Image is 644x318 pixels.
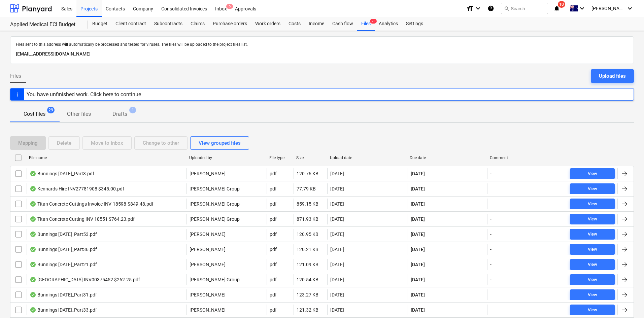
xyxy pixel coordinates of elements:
[570,289,615,300] button: View
[187,17,209,31] a: Claims
[490,277,492,282] div: -
[490,232,492,237] div: -
[270,307,277,313] div: pdf
[410,261,426,268] span: [DATE]
[487,4,494,12] i: Knowledge base
[330,247,344,252] div: [DATE]
[490,216,492,222] div: -
[30,186,36,191] div: OCR finished
[270,277,277,282] div: pdf
[30,262,36,267] div: OCR finished
[410,216,426,222] span: [DATE]
[16,50,628,58] p: [EMAIL_ADDRESS][DOMAIN_NAME]
[370,19,377,24] span: 9+
[588,306,597,314] div: View
[30,292,36,297] div: OCR finished
[297,186,316,191] div: 77.79 KB
[27,91,141,98] div: You have unfinished work. Click here to continue
[190,307,226,313] p: [PERSON_NAME]
[588,246,597,253] div: View
[297,171,318,176] div: 120.76 KB
[297,307,318,313] div: 121.32 KB
[330,216,344,222] div: [DATE]
[410,185,426,192] span: [DATE]
[10,72,21,80] span: Files
[30,171,94,176] div: Bunnings [DATE]_Part3.pdf
[297,262,318,267] div: 121.09 KB
[297,216,318,222] div: 871.93 KB
[270,186,277,191] div: pdf
[30,247,97,252] div: Bunnings [DATE]_Part36.pdf
[111,17,150,31] a: Client contract
[190,185,240,192] p: [PERSON_NAME] Group
[29,155,184,160] div: File name
[269,155,291,160] div: File type
[30,247,36,252] div: OCR finished
[30,186,124,191] div: Kennards Hire INV27781908 $345.00.pdf
[270,171,277,176] div: pdf
[190,170,226,177] p: [PERSON_NAME]
[297,247,318,252] div: 120.21 KB
[588,170,597,178] div: View
[591,6,625,11] span: [PERSON_NAME]
[588,185,597,193] div: View
[466,4,474,12] i: format_size
[410,170,426,177] span: [DATE]
[30,216,135,222] div: Titan Concrete Cutting INV 18551 $764.23.pdf
[150,17,187,31] a: Subcontracts
[410,307,426,313] span: [DATE]
[30,307,97,313] div: Bunnings [DATE]_Part33.pdf
[270,262,277,267] div: pdf
[190,136,249,150] button: View grouped files
[30,277,140,282] div: [GEOGRAPHIC_DATA] INV00375452 $262.25.pdf
[558,1,565,8] span: 10
[410,155,484,160] div: Due date
[330,232,344,237] div: [DATE]
[402,17,427,31] a: Settings
[410,246,426,253] span: [DATE]
[190,216,240,222] p: [PERSON_NAME] Group
[570,168,615,179] button: View
[588,200,597,208] div: View
[30,232,97,237] div: Bunnings [DATE]_Part53.pdf
[330,277,344,282] div: [DATE]
[270,232,277,237] div: pdf
[297,277,318,282] div: 120.54 KB
[190,201,240,207] p: [PERSON_NAME] Group
[490,201,492,207] div: -
[330,171,344,176] div: [DATE]
[410,201,426,207] span: [DATE]
[553,4,560,12] i: notifications
[570,244,615,255] button: View
[490,262,492,267] div: -
[30,201,36,207] div: OCR finished
[578,4,586,12] i: keyboard_arrow_down
[30,232,36,237] div: OCR finished
[284,17,305,31] div: Costs
[199,139,241,147] div: View grouped files
[30,307,36,313] div: OCR finished
[474,4,482,12] i: keyboard_arrow_down
[328,17,357,31] a: Cash flow
[570,229,615,240] button: View
[375,17,402,31] div: Analytics
[190,276,240,283] p: [PERSON_NAME] Group
[88,17,111,31] a: Budget
[490,292,492,297] div: -
[588,291,597,299] div: View
[626,4,634,12] i: keyboard_arrow_down
[490,307,492,313] div: -
[30,216,36,222] div: OCR finished
[330,155,405,160] div: Upload date
[10,21,80,28] div: Applied Medical ECI Budget
[30,277,36,282] div: OCR finished
[610,286,644,318] iframe: Chat Widget
[190,291,226,298] p: [PERSON_NAME]
[588,276,597,284] div: View
[330,292,344,297] div: [DATE]
[357,17,375,31] a: Files9+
